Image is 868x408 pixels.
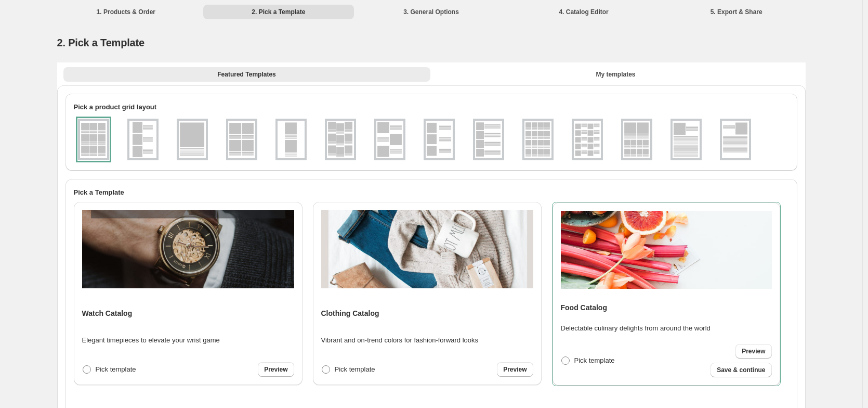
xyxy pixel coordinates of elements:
[264,365,287,374] span: Preview
[561,323,711,334] p: Delectable culinary delights from around the world
[82,308,133,318] h4: Watch Catalog
[722,121,749,158] img: g1x1v3
[74,102,789,112] h2: Pick a product grid layout
[574,356,615,364] span: Pick template
[228,121,255,158] img: g2x2v1
[82,335,220,346] p: Elegant timepieces to elevate your wrist game
[561,302,607,313] h4: Food Catalog
[335,365,375,373] span: Pick template
[321,335,479,346] p: Vibrant and on-trend colors for fashion-forward looks
[524,121,551,158] img: g4x4v1
[711,363,771,377] button: Save & continue
[742,347,765,355] span: Preview
[376,121,403,158] img: g1x3v2
[717,366,765,374] span: Save & continue
[278,121,305,158] img: g1x2v1
[74,187,789,198] h2: Pick a Template
[129,121,156,158] img: g1x3v1
[497,362,533,377] a: Preview
[258,362,294,377] a: Preview
[475,121,502,158] img: g1x4v1
[327,121,354,158] img: g3x3v2
[623,121,650,158] img: g2x1_4x2v1
[57,37,144,48] span: 2. Pick a Template
[673,121,700,158] img: g1x1v2
[321,308,379,318] h4: Clothing Catalog
[96,365,136,373] span: Pick template
[735,344,771,359] a: Preview
[574,121,601,158] img: g2x5v1
[426,121,453,158] img: g1x3v3
[596,70,635,79] span: My templates
[179,121,206,158] img: g1x1v1
[503,365,527,374] span: Preview
[217,70,275,79] span: Featured Templates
